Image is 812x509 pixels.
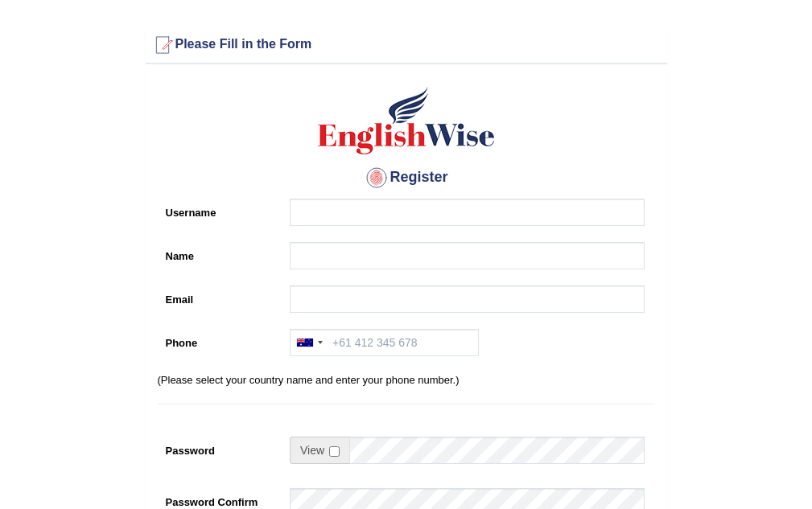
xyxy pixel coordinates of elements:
[158,285,282,307] label: Email
[315,84,498,157] img: Logo of English Wise create a new account for intelligent practice with AI
[290,329,479,356] input: +61 412 345 678
[158,165,655,191] h4: Register
[158,199,282,220] label: Username
[158,372,655,388] p: (Please select your country name and enter your phone number.)
[150,32,663,58] h3: Please Fill in the Form
[291,330,328,355] div: Australia: +61
[158,437,282,458] label: Password
[158,242,282,264] label: Name
[158,329,282,351] label: Phone
[329,446,340,457] input: Show/Hide Password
